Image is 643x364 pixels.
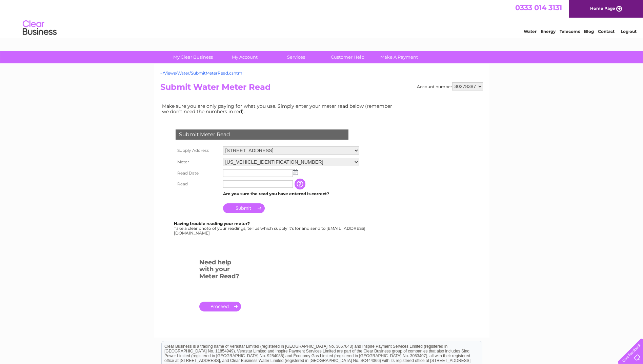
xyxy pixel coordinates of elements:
[174,221,366,235] div: Take a clear photo of your readings, tell us which supply it's for and send to [EMAIL_ADDRESS][DO...
[174,156,221,168] th: Meter
[584,29,594,34] a: Blog
[22,18,57,38] img: logo.png
[560,29,580,34] a: Telecoms
[174,145,221,156] th: Supply Address
[223,203,265,213] input: Submit
[162,4,482,33] div: Clear Business is a trading name of Verastar Limited (registered in [GEOGRAPHIC_DATA] No. 3667643...
[371,51,427,63] a: Make A Payment
[160,70,243,76] a: ~/Views/Water/SubmitMeterRead.cshtml
[199,258,241,283] h3: Need help with your Meter Read?
[268,51,324,63] a: Services
[598,29,615,34] a: Contact
[217,51,273,63] a: My Account
[176,129,348,140] div: Submit Meter Read
[174,221,250,226] b: Having trouble reading your meter?
[295,179,307,189] input: Information
[293,169,298,175] img: ...
[524,29,537,34] a: Water
[515,3,562,12] a: 0333 014 3131
[417,82,483,90] div: Account number
[160,102,398,116] td: Make sure you are only paying for what you use. Simply enter your meter read below (remember we d...
[174,168,221,179] th: Read Date
[160,82,483,95] h2: Submit Water Meter Read
[221,189,361,198] td: Are you sure the read you have entered is correct?
[165,51,221,63] a: My Clear Business
[541,29,556,34] a: Energy
[320,51,376,63] a: Customer Help
[199,302,241,311] a: .
[174,179,221,189] th: Read
[621,29,637,34] a: Log out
